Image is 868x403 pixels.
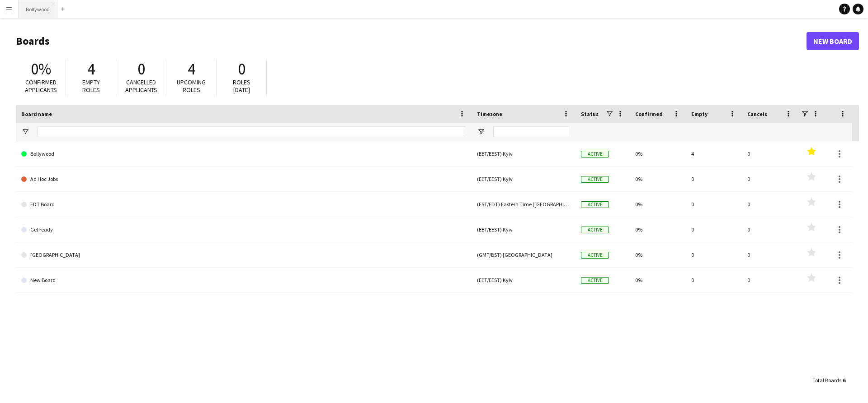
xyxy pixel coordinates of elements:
[581,201,609,208] span: Active
[472,242,576,267] div: (GMT/BST) [GEOGRAPHIC_DATA]
[137,59,145,79] span: 0
[691,111,708,117] span: Empty
[686,217,742,242] div: 0
[812,371,845,389] div: :
[38,126,466,137] input: Board name Filter Input
[21,167,466,192] a: Ad Hoc Jobs
[581,151,609,157] span: Active
[807,32,859,50] a: New Board
[742,268,798,292] div: 0
[16,34,807,48] h1: Boards
[742,141,798,166] div: 0
[581,277,609,284] span: Active
[686,268,742,292] div: 0
[742,217,798,242] div: 0
[630,242,686,267] div: 0%
[21,217,466,242] a: Get ready
[747,111,767,117] span: Cancels
[742,167,798,191] div: 0
[686,192,742,217] div: 0
[21,242,466,268] a: [GEOGRAPHIC_DATA]
[82,78,100,94] span: Empty roles
[31,59,51,79] span: 0%
[21,192,466,217] a: EDT Board
[630,141,686,166] div: 0%
[686,141,742,166] div: 4
[630,268,686,292] div: 0%
[581,227,609,233] span: Active
[630,167,686,191] div: 0%
[233,78,250,94] span: Roles [DATE]
[493,126,570,137] input: Timezone Filter Input
[21,141,466,167] a: Bollywood
[742,192,798,217] div: 0
[581,176,609,183] span: Active
[635,111,663,117] span: Confirmed
[472,167,576,191] div: (EET/EEST) Kyiv
[581,252,609,259] span: Active
[472,217,576,242] div: (EET/EEST) Kyiv
[742,242,798,267] div: 0
[581,111,599,117] span: Status
[630,192,686,217] div: 0%
[843,377,845,384] span: 6
[21,128,29,136] button: Open Filter Menu
[472,268,576,292] div: (EET/EEST) Kyiv
[177,78,206,94] span: Upcoming roles
[477,111,502,117] span: Timezone
[477,128,485,136] button: Open Filter Menu
[87,59,95,79] span: 4
[19,0,57,18] button: Bollywood
[125,78,157,94] span: Cancelled applicants
[188,59,195,79] span: 4
[630,217,686,242] div: 0%
[21,268,466,293] a: New Board
[686,242,742,267] div: 0
[238,59,245,79] span: 0
[25,78,57,94] span: Confirmed applicants
[472,192,576,217] div: (EST/EDT) Eastern Time ([GEOGRAPHIC_DATA] & [GEOGRAPHIC_DATA])
[812,377,841,384] span: Total Boards
[21,111,52,117] span: Board name
[686,167,742,191] div: 0
[472,141,576,166] div: (EET/EEST) Kyiv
